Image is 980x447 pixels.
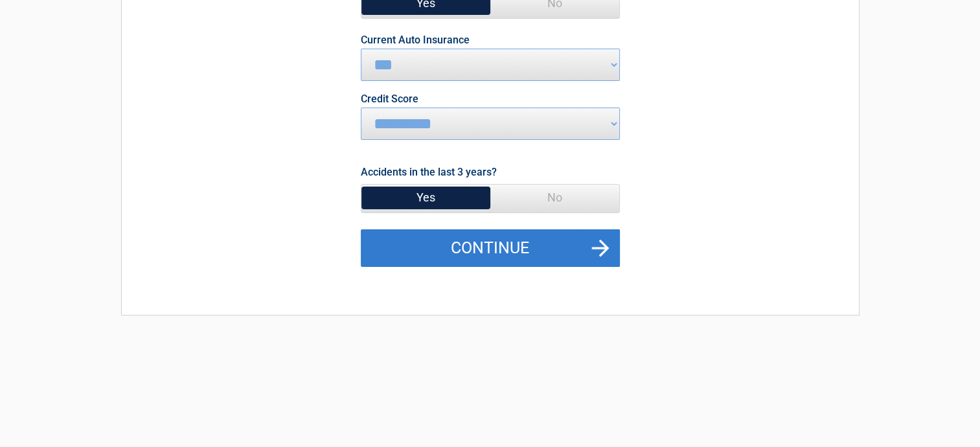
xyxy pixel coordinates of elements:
[361,185,490,211] span: Yes
[490,185,619,211] span: No
[361,35,470,45] label: Current Auto Insurance
[361,94,418,104] label: Credit Score
[361,229,620,267] button: Continue
[361,163,497,181] label: Accidents in the last 3 years?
